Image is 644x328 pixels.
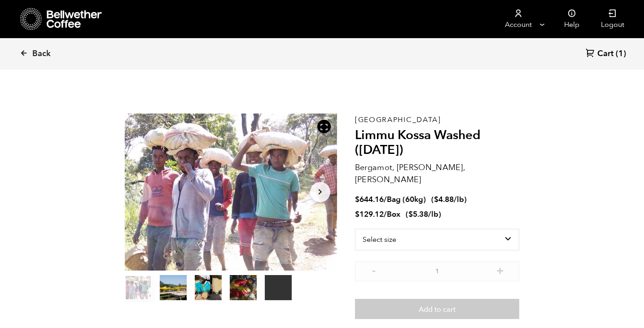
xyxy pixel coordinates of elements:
p: Bergamot, [PERSON_NAME], [PERSON_NAME] [355,162,520,186]
span: / [384,209,387,219]
bdi: 129.12 [355,209,384,219]
span: /lb [454,194,464,205]
span: Box [387,209,400,219]
span: / [384,194,387,205]
bdi: 5.38 [408,209,428,219]
bdi: 4.88 [434,194,454,205]
span: ( ) [431,194,467,205]
a: Cart (1) [586,48,626,60]
span: Bag (60kg) [387,194,426,205]
span: (1) [616,48,626,59]
span: $ [434,194,438,205]
span: /lb [428,209,438,219]
button: Add to cart [355,299,520,319]
span: $ [355,209,359,219]
video: Your browser does not support the video tag. [265,275,292,300]
span: $ [355,194,359,205]
bdi: 644.16 [355,194,384,205]
span: Back [32,48,51,59]
button: - [368,266,380,275]
span: Cart [597,48,613,59]
button: + [495,266,506,275]
span: ( ) [406,209,441,219]
h2: Limmu Kossa Washed ([DATE]) [355,128,520,158]
span: $ [408,209,413,219]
